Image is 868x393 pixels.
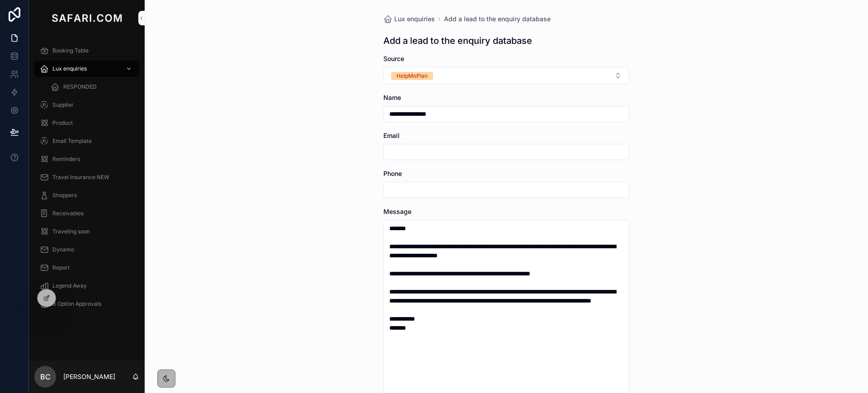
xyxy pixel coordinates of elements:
div: HelpMePlan [396,72,428,80]
a: B Option Approvals [34,296,139,312]
a: Lux enquiries [383,14,435,24]
a: Add a lead to the enquiry database [444,14,551,24]
a: Report [34,260,139,276]
span: Product [52,119,73,127]
a: Lux enquiries [34,61,139,77]
span: Legend Away [52,282,87,289]
a: Shoppers [34,187,139,204]
a: Receivables [34,205,139,222]
span: Dynamo [52,246,74,253]
a: Product [34,115,139,131]
span: Lux enquiries [52,65,87,72]
span: Source [383,55,404,62]
span: Receivables [52,210,84,217]
span: Supplier [52,101,74,109]
a: Traveling soon [34,223,139,240]
span: Name [383,94,401,101]
a: Travel Insurance NEW [34,169,139,185]
button: Select Button [383,67,629,84]
span: Report [52,264,70,271]
a: Legend Away [34,278,139,294]
span: Lux enquiries [394,14,435,24]
span: Reminders [52,156,80,163]
a: Reminders [34,151,139,167]
span: RESPONDED [63,83,97,90]
h1: Add a lead to the enquiry database [383,34,532,47]
span: B Option Approvals [52,300,101,308]
span: Phone [383,170,402,177]
div: scrollable content [29,36,145,324]
span: Shoppers [52,192,77,199]
a: RESPONDED [45,79,139,95]
span: BC [40,371,51,382]
img: App logo [50,11,124,25]
a: Supplier [34,97,139,113]
a: Booking Table [34,43,139,59]
span: Booking Table [52,47,89,54]
span: Traveling soon [52,228,90,235]
a: Dynamo [34,241,139,258]
a: Email Template [34,133,139,149]
span: Email [383,132,400,139]
span: Email Template [52,137,92,145]
p: [PERSON_NAME] [63,372,115,381]
span: Message [383,208,411,215]
span: Travel Insurance NEW [52,174,109,181]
